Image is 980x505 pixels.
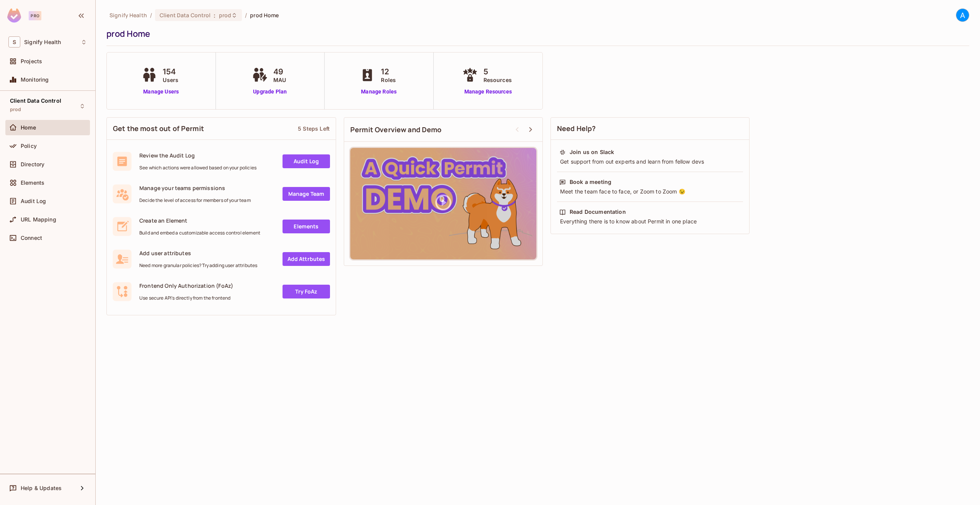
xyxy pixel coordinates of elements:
span: 154 [163,66,178,77]
div: Everything there is to know about Permit in one place [559,218,741,225]
span: MAU [273,76,286,84]
span: Review the Audit Log [139,152,256,159]
a: Try FoAz [283,285,330,298]
span: Help & Updates [21,485,62,491]
span: prod Home [250,11,279,19]
div: Get support from out experts and learn from fellow devs [559,158,741,166]
span: Manage your teams permissions [139,184,251,192]
div: 5 Steps Left [298,125,330,132]
span: 5 [483,66,512,77]
span: See which actions were allowed based on your policies [139,165,256,171]
div: Meet the team face to face, or Zoom to Zoom 😉 [559,188,741,195]
a: Manage Team [283,187,330,201]
span: prod [10,107,21,113]
a: Manage Users [140,88,182,96]
img: SReyMgAAAABJRU5ErkJggg== [7,8,21,23]
div: Join us on Slack [570,148,614,156]
span: Use secure API's directly from the frontend [139,295,233,301]
span: Monitoring [21,77,49,83]
span: Decide the level of access for members of your team [139,197,251,203]
span: Resources [483,76,512,84]
span: Client Data Control [160,11,211,19]
span: Home [21,125,36,131]
div: prod Home [106,28,965,39]
span: Build and embed a customizable access control element [139,230,260,236]
span: Policy [21,143,37,149]
span: Directory [21,161,44,167]
span: Projects [21,58,42,64]
a: Upgrade Plan [250,88,290,96]
div: A [956,8,969,22]
span: Get the most out of Permit [113,124,204,133]
span: Workspace: Signify Health [24,39,61,45]
span: : [213,12,216,18]
span: Need more granular policies? Try adding user attributes [139,262,257,269]
a: Manage Resources [461,88,516,96]
span: Client Data Control [10,98,61,104]
a: Manage Roles [358,88,400,96]
span: 49 [273,66,286,77]
span: Connect [21,235,42,241]
span: Frontend Only Authorization (FoAz) [139,282,233,289]
span: S [8,36,20,48]
span: Create an Element [139,217,260,224]
span: prod [219,11,232,19]
span: Roles [381,76,396,84]
span: Permit Overview and Demo [350,125,442,134]
span: Audit Log [21,198,46,204]
a: Add Attrbutes [283,252,330,266]
div: Read Documentation [570,208,626,216]
span: Need Help? [557,124,596,133]
span: Add user attributes [139,249,257,257]
div: Pro [29,11,41,20]
span: URL Mapping [21,216,56,223]
span: the active workspace [109,11,147,19]
div: Book a meeting [570,178,611,186]
a: Elements [283,220,330,233]
span: Elements [21,180,44,186]
span: 12 [381,66,396,77]
a: Audit Log [283,154,330,168]
li: / [245,11,247,19]
span: Users [163,76,178,84]
li: / [150,11,152,19]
